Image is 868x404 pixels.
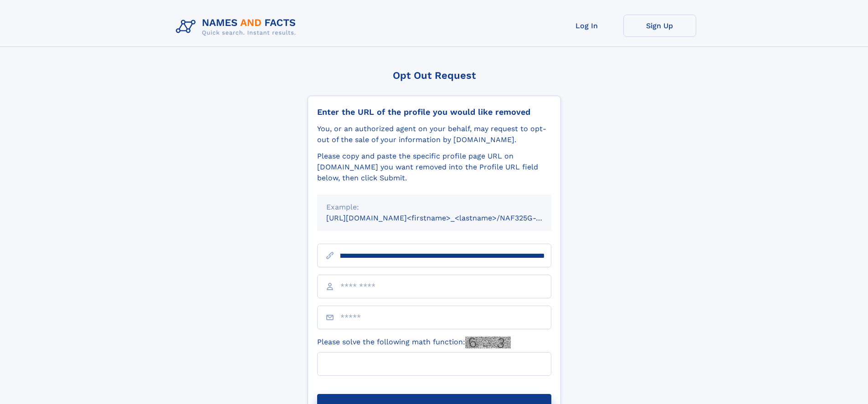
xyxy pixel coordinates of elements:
[326,202,542,213] div: Example:
[326,214,569,222] small: [URL][DOMAIN_NAME]<firstname>_<lastname>/NAF325G-xxxxxxxx
[550,15,623,37] a: Log In
[172,15,303,39] img: Logo Names and Facts
[317,107,551,117] div: Enter the URL of the profile you would like removed
[317,151,551,184] div: Please copy and paste the specific profile page URL on [DOMAIN_NAME] you want removed into the Pr...
[623,15,696,37] a: Sign Up
[317,337,511,348] label: Please solve the following math function:
[317,123,551,145] div: You, or an authorized agent on your behalf, may request to opt-out of the sale of your informatio...
[308,70,561,81] div: Opt Out Request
